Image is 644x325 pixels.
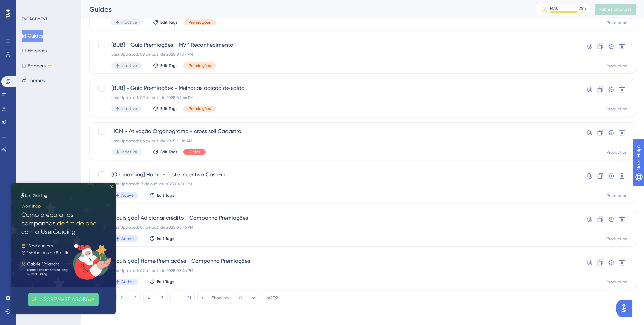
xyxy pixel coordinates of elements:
span: Inactive [121,149,137,155]
div: MAU [550,6,559,11]
button: 10 [234,293,261,303]
span: Inactive [121,20,137,25]
span: 10 [238,295,242,301]
span: Inactive [121,106,137,111]
span: Edit Tags [157,236,174,241]
div: ENGAGEMENT [22,16,47,22]
div: Last Updated: 06 de out. de 2025 10:18 AM [111,138,560,144]
span: [Aquisição] Home Premiações - Campanha Premiações [111,257,560,265]
span: Active [121,279,134,284]
span: Edit Tags [160,20,178,25]
span: Ciclos [189,149,200,155]
span: Edit Tags [160,63,178,68]
div: Production [606,150,627,155]
span: Premiações [189,106,211,111]
button: BannersBETA [22,59,53,72]
span: Premiações [189,63,211,68]
button: Edit Tags [153,149,178,155]
button: Edit Tags [149,236,174,241]
span: [Onboarding] Home - Teste Incentivo Cash-in [111,171,560,179]
button: Themes [22,74,45,86]
div: Close Preview [99,3,102,5]
button: Edit Tags [149,279,174,284]
button: Edit Tags [153,20,178,25]
div: of 202 [266,295,278,301]
span: Premiações [189,20,211,25]
div: 75 % [579,6,587,11]
button: Edit Tags [149,193,174,198]
span: Edit Tags [157,193,174,198]
div: Production [606,193,627,198]
span: [Aquisição] Adicionar crédito - Campanha Premiações [111,214,560,222]
button: Publish Changes [595,4,636,15]
div: Production [606,279,627,285]
button: 2 [116,293,127,303]
span: Publish Changes [599,7,632,12]
button: ⋯ [170,293,181,303]
span: Edit Tags [157,279,174,284]
span: Inactive [121,63,137,68]
div: Production [606,63,627,69]
div: Production [606,106,627,112]
span: Need Help? [16,2,42,10]
span: [BUB] - Guia Premiações - Melhorias adição de saldo [111,84,560,92]
button: ✨ INSCREVA-SE AGORA✨ [17,110,88,123]
button: 3 [130,293,141,303]
div: Last Updated: 09 de out. de 2025 04:46 PM [111,95,560,100]
span: Edit Tags [160,106,178,111]
div: Last Updated: 07 de out. de 2025 03:46 PM [111,268,560,273]
button: 4 [143,293,154,303]
div: Showing [212,295,229,301]
iframe: UserGuiding AI Assistant Launcher [616,298,636,319]
button: Edit Tags [153,63,178,68]
button: 21 [184,293,195,303]
span: Active [121,236,134,241]
button: Hotspots [22,45,47,57]
button: Edit Tags [153,106,178,111]
div: Last Updated: 13 de out. de 2025 04:01 PM [111,181,560,187]
div: Production [606,236,627,242]
span: [BUB] - Guia Premiações - MVP Reconhecimento [111,41,560,49]
div: Guides [89,5,519,14]
div: BETA [47,64,53,67]
div: Last Updated: 09 de out. de 2025 01:07 PM [111,52,560,57]
span: HCM - Ativação Organograma - cross sell Cadastro [111,127,560,135]
span: Active [121,193,134,198]
div: Last Updated: 07 de out. de 2025 03:46 PM [111,225,560,230]
div: Production [606,20,627,25]
span: Edit Tags [160,149,178,155]
button: Guides [22,30,43,42]
button: 5 [157,293,168,303]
